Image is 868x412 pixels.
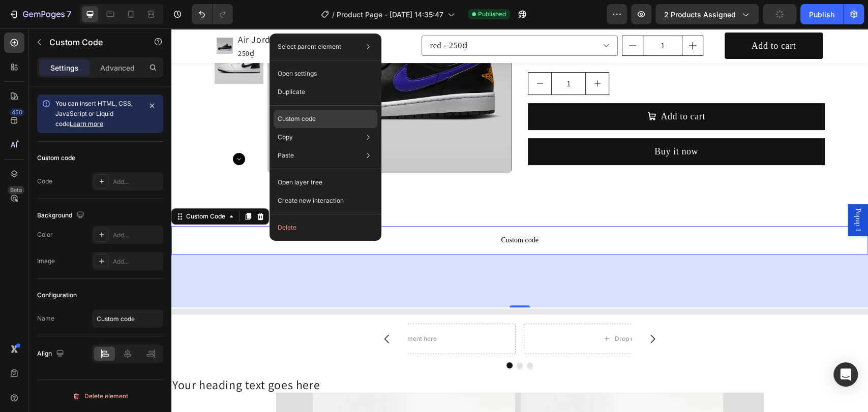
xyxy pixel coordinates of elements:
h1: Air Jordan 1 Low [66,3,137,19]
div: Configuration [37,291,77,300]
div: Delete element [72,390,128,402]
p: Paste [278,151,294,160]
button: Dot [355,334,362,340]
div: Drop element here [443,306,497,314]
input: quantity [471,8,511,27]
button: 7 [4,4,76,24]
p: Custom code [278,114,316,123]
div: Add to cart [580,10,625,25]
div: Color [37,230,53,239]
p: Advanced [100,62,135,73]
p: Open layer tree [278,178,322,187]
button: increment [511,8,531,27]
button: Add to cart [553,4,651,31]
span: Product Page - [DATE] 14:35:47 [337,9,443,20]
span: Published [478,10,506,19]
p: 7 [67,8,71,20]
button: decrement [357,44,380,66]
span: / [332,9,335,20]
p: Copy [278,133,293,142]
div: 250₫ [66,19,137,31]
button: Dot [345,334,351,340]
button: increment [414,44,437,66]
span: Popup 1 [681,180,692,203]
div: Custom Code [13,183,56,193]
button: Dot [335,334,341,340]
p: Create new interaction [278,196,344,206]
div: Undo/Redo [192,4,233,24]
div: Code [37,177,52,186]
a: Learn more [70,120,103,128]
div: Name [37,314,54,323]
input: quantity [380,44,414,66]
div: Add... [113,257,161,266]
p: Select parent element [278,42,341,51]
div: Background [37,209,86,223]
p: Duplicate [278,87,305,97]
button: Carousel Next Arrow [467,296,495,325]
div: Add to cart [489,81,534,96]
button: Add to cart [356,75,653,102]
div: Buy it now [483,116,527,131]
button: Delete [274,218,377,237]
iframe: To enrich screen reader interactions, please activate Accessibility in Grammarly extension settings [171,28,868,412]
div: Beta [8,186,24,194]
p: Settings [50,62,79,73]
div: Publish [809,9,834,20]
div: Add... [113,177,161,186]
p: Open settings [278,69,317,78]
span: 2 products assigned [664,9,736,20]
span: You can insert HTML, CSS, JavaScript or Liquid code [55,100,133,128]
div: 450 [10,108,24,116]
div: Image [37,257,55,266]
button: Carousel Back Arrow [201,296,230,325]
div: Align [37,347,66,361]
button: decrement [451,8,471,27]
button: Carousel Next Arrow [62,124,74,137]
button: 2 products assigned [655,4,759,24]
button: Buy it now [356,110,653,137]
div: Open Intercom Messenger [833,362,858,387]
button: Publish [800,4,843,24]
div: Drop element here [212,306,265,314]
div: Custom code [37,153,75,163]
button: Delete element [37,388,163,404]
p: Custom Code [49,36,136,48]
div: Add... [113,231,161,240]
